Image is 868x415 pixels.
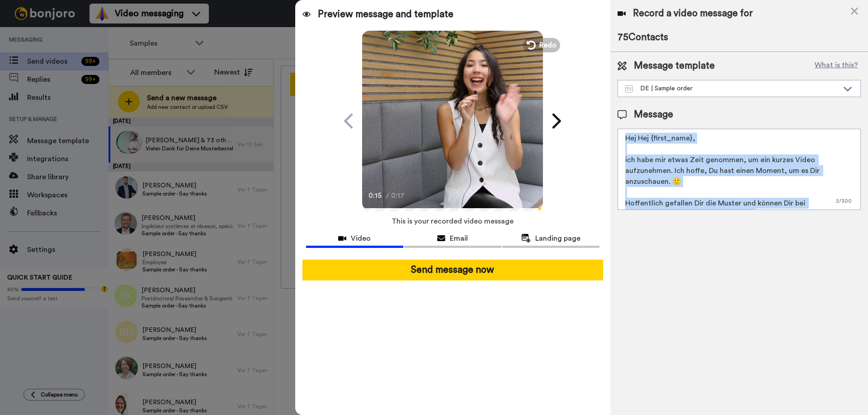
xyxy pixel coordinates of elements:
div: DE | Sample order [625,84,839,93]
span: Video [351,233,371,244]
span: Email [450,233,468,244]
span: / [386,190,389,201]
img: Message-temps.svg [625,85,633,93]
span: 0:15 [368,190,384,201]
button: What is this? [812,59,861,73]
button: Send message now [302,260,603,280]
span: 0:17 [391,190,407,201]
span: This is your recorded video message [392,211,514,231]
span: Message [634,108,673,121]
span: Landing page [535,233,580,244]
textarea: Hej Hej {first_name}, ich habe mir etwas Zeit genommen, um ein kurzes Video aufzunehmen. Ich hoff... [618,129,861,210]
span: Message template [634,59,715,73]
